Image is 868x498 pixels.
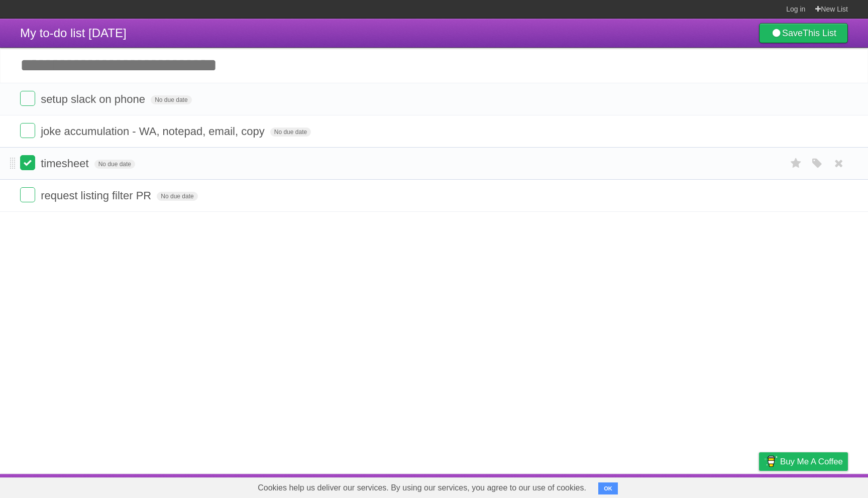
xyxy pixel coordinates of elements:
[41,125,267,138] span: joke accumulation - WA, notepad, email, copy
[41,189,154,202] span: request listing filter PR
[787,155,806,172] label: Star task
[20,91,35,106] label: Done
[625,476,646,495] a: About
[20,155,35,170] label: Done
[803,28,836,38] b: This List
[20,187,35,202] label: Done
[248,478,596,498] span: Cookies help us deliver our services. By using our services, you agree to our use of cookies.
[20,123,35,138] label: Done
[746,476,772,495] a: Privacy
[785,476,848,495] a: Suggest a feature
[759,23,848,43] a: SaveThis List
[270,128,311,137] span: No due date
[41,157,91,170] span: timesheet
[659,476,699,495] a: Developers
[157,192,197,201] span: No due date
[41,93,148,105] span: setup slack on phone
[712,476,734,495] a: Terms
[151,95,191,104] span: No due date
[598,482,618,494] button: OK
[764,453,778,470] img: Buy me a coffee
[780,453,843,470] span: Buy me a coffee
[20,26,127,40] span: My to-do list [DATE]
[94,160,135,169] span: No due date
[759,452,848,471] a: Buy me a coffee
